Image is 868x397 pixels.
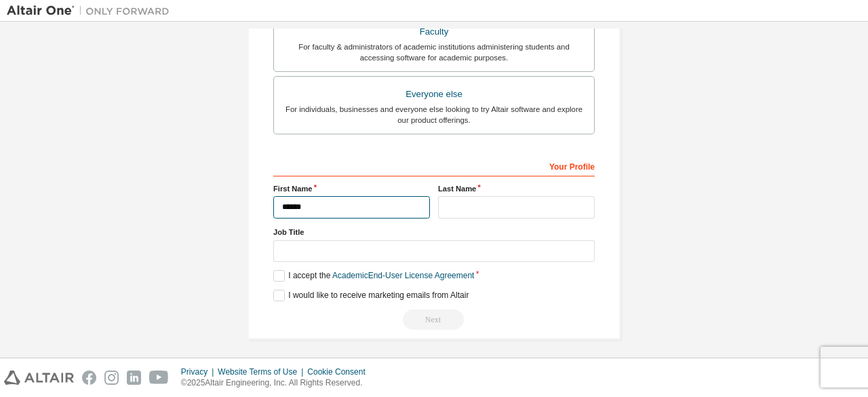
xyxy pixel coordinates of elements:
label: I accept the [273,270,474,282]
img: facebook.svg [82,371,96,385]
label: Job Title [273,227,595,238]
label: I would like to receive marketing emails from Altair [273,290,469,301]
img: youtube.svg [149,371,169,385]
div: Privacy [181,366,218,377]
div: Your Profile [273,155,595,176]
div: Faculty [282,22,586,41]
div: Cookie Consent [307,366,373,377]
label: Last Name [438,183,595,194]
img: instagram.svg [104,371,119,385]
img: altair_logo.svg [4,371,74,385]
div: For faculty & administrators of academic institutions administering students and accessing softwa... [282,41,586,63]
div: You need to provide your academic email [273,309,595,330]
p: © 2025 Altair Engineering, Inc. All Rights Reserved. [181,377,374,389]
img: linkedin.svg [127,371,141,385]
img: Altair One [7,4,176,18]
a: Academic End-User License Agreement [332,271,474,280]
label: First Name [273,183,430,194]
div: For individuals, businesses and everyone else looking to try Altair software and explore our prod... [282,104,586,126]
div: Website Terms of Use [218,366,307,377]
div: Everyone else [282,85,586,104]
